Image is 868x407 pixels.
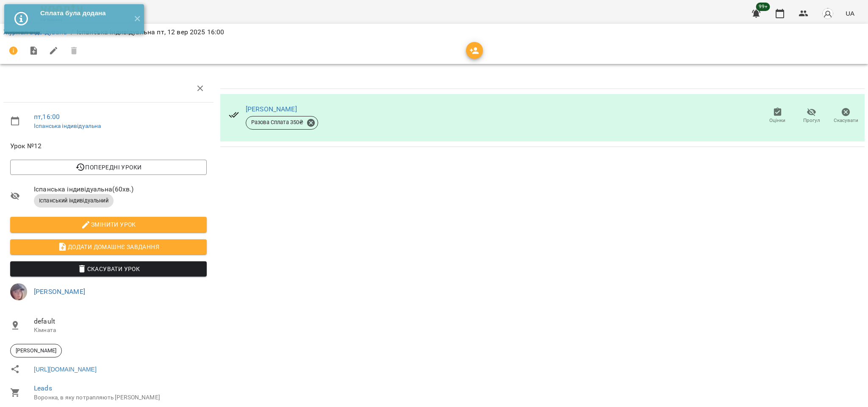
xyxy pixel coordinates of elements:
[10,344,62,357] div: [PERSON_NAME]
[40,8,127,18] div: Сплата була додана
[842,6,858,21] button: UA
[34,288,85,296] a: [PERSON_NAME]
[34,365,97,374] a: [URL][DOMAIN_NAME]
[760,104,795,128] button: Оцінки
[829,104,863,128] button: Скасувати
[34,316,207,327] span: default
[803,117,820,124] span: Прогул
[756,3,770,11] span: 99+
[3,27,865,37] nav: breadcrumb
[17,242,200,252] span: Додати домашнє завдання
[10,261,207,277] button: Скасувати Урок
[10,283,27,300] img: c9ec0448b3d9a64ed7ecc1c82827b828.jpg
[34,393,207,402] p: Воронка, в яку потрапляють [PERSON_NAME]
[834,117,858,124] span: Скасувати
[246,119,309,126] span: Разова Сплата 350 ₴
[10,217,207,232] button: Змінити урок
[846,9,854,18] span: UA
[10,141,207,151] span: Урок №12
[11,347,61,354] span: [PERSON_NAME]
[795,104,829,128] button: Прогул
[17,219,200,230] span: Змінити урок
[34,384,52,392] a: Leads
[17,264,200,274] span: Скасувати Урок
[34,113,60,121] a: пт , 16:00
[10,160,207,175] button: Попередні уроки
[246,116,318,130] div: Разова Сплата 350₴
[822,8,834,19] img: avatar_s.png
[34,184,207,194] span: Іспанська індивідуальна ( 60 хв. )
[34,197,114,205] span: Іспанський індивідуальний
[246,105,297,113] a: [PERSON_NAME]
[10,239,207,255] button: Додати домашнє завдання
[17,162,200,172] span: Попередні уроки
[34,122,101,129] a: Іспанська індивідуальна
[77,27,225,37] p: Іспанська індивідуальна пт, 12 вер 2025 16:00
[769,117,785,124] span: Оцінки
[34,326,207,335] p: Кімната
